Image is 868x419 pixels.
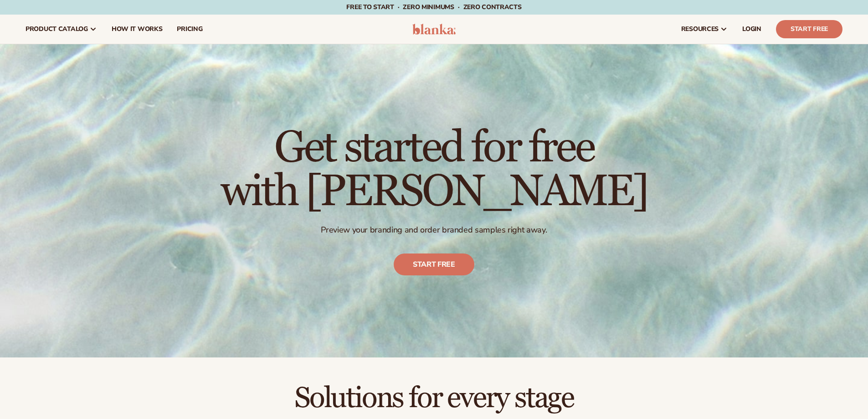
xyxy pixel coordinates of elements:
span: pricing [177,26,202,33]
h2: Solutions for every stage [26,383,842,414]
p: Preview your branding and order branded samples right away. [221,225,647,235]
a: How It Works [104,15,170,44]
img: logo [412,24,456,35]
a: resources [674,15,735,44]
span: LOGIN [742,26,761,33]
h1: Get started for free with [PERSON_NAME] [221,126,647,214]
span: Free to start · ZERO minimums · ZERO contracts [346,3,521,11]
span: How It Works [112,26,163,33]
a: LOGIN [735,15,769,44]
a: Start free [394,253,474,275]
a: Start Free [776,20,842,38]
a: pricing [169,15,210,44]
a: product catalog [18,15,104,44]
span: product catalog [26,26,88,33]
span: resources [681,26,719,33]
